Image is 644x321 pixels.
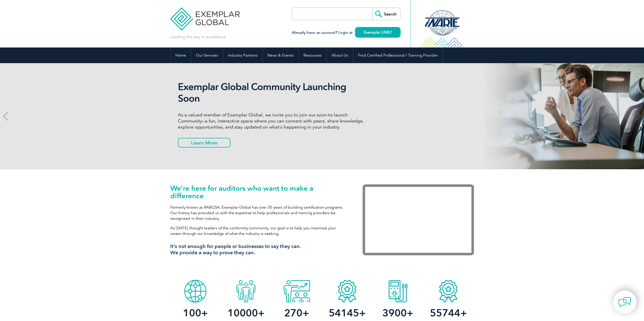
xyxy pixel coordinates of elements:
a: Resources [299,47,326,63]
img: contact-chat.png [618,296,631,308]
a: Exemplar LINK [355,27,401,38]
a: Find Certified Professional / Training Provider [353,47,443,63]
h3: Already have an account? Login at [292,30,401,36]
a: Industry Partners [223,47,262,63]
span: 55744 [430,307,460,319]
a: Home [171,47,191,63]
h2: + [423,309,474,317]
span: 10000 [227,307,258,319]
h2: + [221,309,271,317]
span: 100 [183,307,201,319]
h2: Exemplar Global Community Launching Soon [178,81,368,104]
img: open_square.png [389,31,392,34]
p: As a valued member of Exemplar Global, we invite you to join our soon-to-launch Community—a fun, ... [178,112,368,130]
p: Formerly known as RABQSA, Exemplar Global has over 30 years of building certification programs. O... [170,205,347,221]
a: Our Services [191,47,223,63]
h3: It’s not enough for people or businesses to say they can. We provide a way to prove they can. [170,243,347,256]
p: Leading the way to excellence [170,34,226,40]
h2: + [322,309,372,317]
a: Learn More [178,138,231,147]
span: 54145 [329,307,359,319]
h2: + [271,309,322,317]
span: 270 [284,307,302,319]
h2: + [170,309,221,317]
input: Search [372,8,400,20]
iframe: Exemplar Global: Working together to make a difference [363,184,474,255]
a: About Us [327,47,353,63]
h1: We’re here for auditors who want to make a difference [170,184,347,200]
a: News & Events [263,47,298,63]
span: 3900 [382,307,407,319]
h2: + [372,309,423,317]
p: As [DATE] thought leaders of the conformity community, our goal is to help you maximize your care... [170,225,347,236]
